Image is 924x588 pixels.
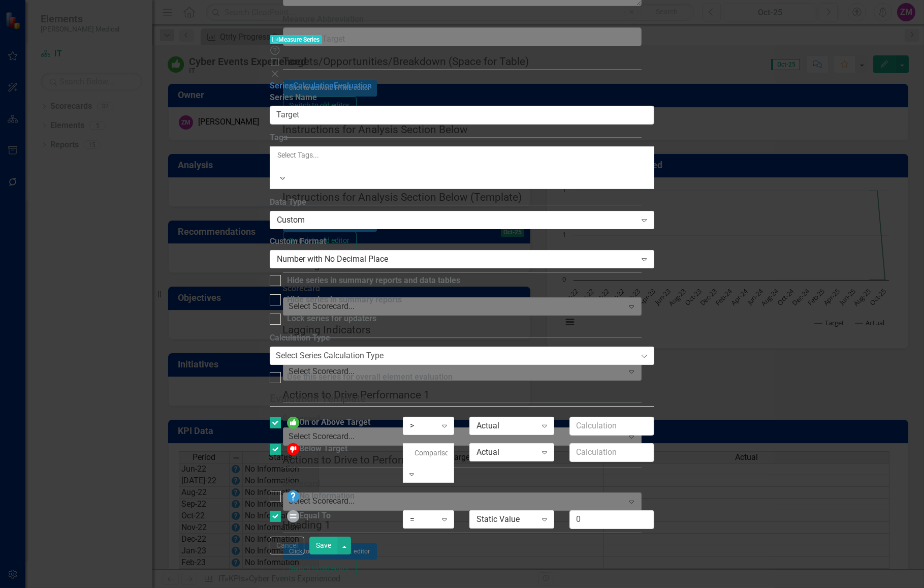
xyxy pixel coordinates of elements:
[569,443,654,462] input: Calculation
[287,294,402,306] div: Hide series in summary reports
[287,490,355,503] div: No Information
[270,197,654,208] label: Data Type
[270,35,322,45] span: Measure Series
[270,132,654,144] label: Tags
[287,313,376,325] div: Lock series for updaters
[287,510,331,522] div: Equal To
[476,420,536,432] div: Actual
[276,350,384,362] div: Select Series Calculation Type
[569,417,654,436] input: Calculation
[270,106,654,125] input: Series Name
[476,446,536,458] div: Actual
[277,253,636,265] div: Number with No Decimal Place
[287,443,299,455] img: Below Target
[410,420,436,432] div: >
[410,513,436,525] div: =
[270,391,654,407] legend: Evaluation Template
[322,34,345,44] span: Target
[309,537,338,554] button: Save
[277,214,636,226] div: Custom
[415,448,459,458] div: Comparison...
[476,513,536,525] div: Static Value
[270,81,293,90] a: Series
[270,92,654,104] label: Series Name
[334,81,372,90] a: Evaluation
[277,150,646,160] div: Select Tags...
[293,81,334,90] a: Calculation
[270,537,304,554] button: Cancel
[270,332,654,344] label: Calculation Type
[287,490,299,503] img: No Information
[287,417,299,429] img: On or Above Target
[287,417,370,429] div: On or Above Target
[287,510,299,522] img: Equal To
[270,236,654,247] label: Custom Format
[287,275,460,287] div: Hide series in summary reports and data tables
[287,372,453,383] div: Use this series for overall element evaluation
[569,510,654,529] input: Value
[287,443,347,455] div: Below Target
